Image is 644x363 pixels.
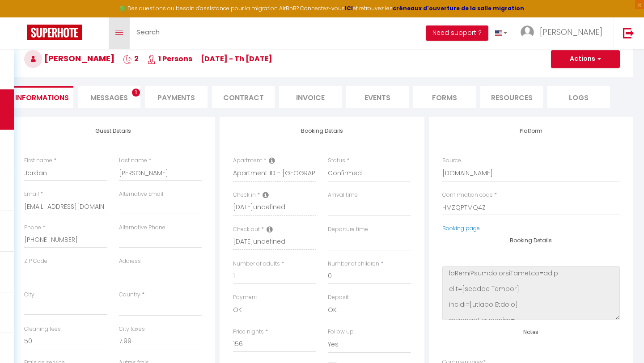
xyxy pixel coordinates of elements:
label: Deposit [328,293,349,302]
li: Invoice [279,86,342,108]
span: [PERSON_NAME] [540,26,602,38]
li: Logs [547,86,610,108]
label: Alternative Phone [119,224,165,232]
label: Check out [233,225,260,234]
li: Informations [11,86,73,108]
label: ZIP Code [24,257,47,266]
h4: Notes [442,329,620,335]
label: Departure time [328,225,368,234]
li: Forms [413,86,476,108]
label: City taxes [119,325,145,333]
label: Apartment [233,156,262,165]
label: Number of children [328,260,379,268]
label: Address [119,257,141,266]
h4: Booking Details [442,237,620,244]
span: 2 [123,54,139,64]
span: Search [136,27,160,37]
label: Email [24,190,39,198]
label: Price nights [233,328,264,336]
span: 1 [132,89,140,97]
img: ... [521,25,534,39]
label: Cleaning fees [24,325,61,333]
label: Payment [233,293,257,302]
li: Payments [145,86,208,108]
span: Messages [90,93,128,103]
li: Resources [480,86,543,108]
span: [DATE] - Th [DATE] [201,54,272,64]
a: ... [PERSON_NAME] [514,17,614,49]
span: 1 Persons [147,54,192,64]
li: Events [346,86,409,108]
label: First name [24,156,52,165]
label: Follow up [328,328,354,336]
a: Search [130,17,166,49]
label: Country [119,291,140,299]
label: Status [328,156,345,165]
label: Alternative Email [119,190,163,198]
a: Booking page [442,224,480,232]
a: créneaux d'ouverture de la salle migration [393,4,524,12]
button: Need support ? [426,25,488,41]
img: logout [623,27,634,38]
label: Number of adults [233,260,280,268]
h4: Platform [442,128,620,134]
label: Check in [233,191,256,199]
button: Ouvrir le widget de chat LiveChat [7,4,34,30]
img: Super Booking [27,25,82,40]
h4: Guest Details [24,128,202,134]
label: Last name [119,156,147,165]
span: [PERSON_NAME] [24,53,114,64]
label: Phone [24,224,41,232]
button: Actions [551,50,620,68]
li: Contract [212,86,275,108]
label: Confirmation code [442,191,493,199]
label: Arrival time [328,191,358,199]
a: ICI [345,4,353,12]
h4: Booking Details [233,128,411,134]
label: Source [442,156,461,165]
label: City [24,291,34,299]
